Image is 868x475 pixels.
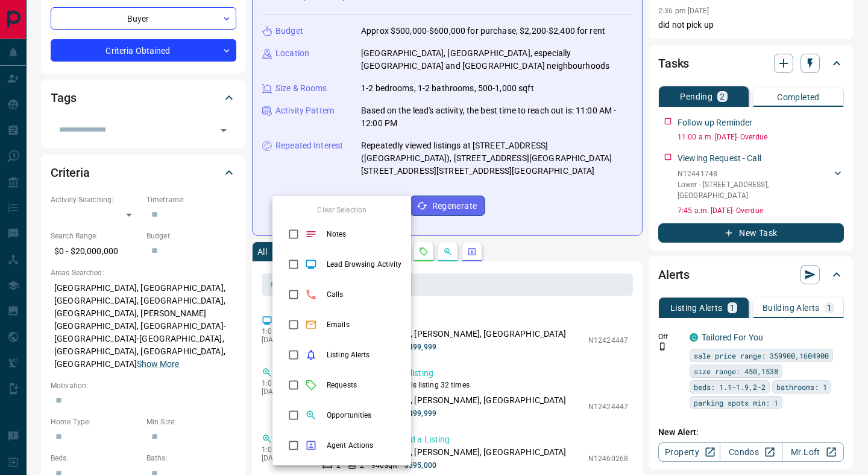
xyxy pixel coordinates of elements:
[327,349,401,360] span: Listing Alerts
[327,319,401,330] span: Emails
[327,259,401,270] span: Lead Browsing Activity
[327,289,401,300] span: Calls
[327,229,401,240] span: Notes
[327,380,401,391] span: Requests
[327,440,401,451] span: Agent Actions
[327,410,401,421] span: Opportunities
